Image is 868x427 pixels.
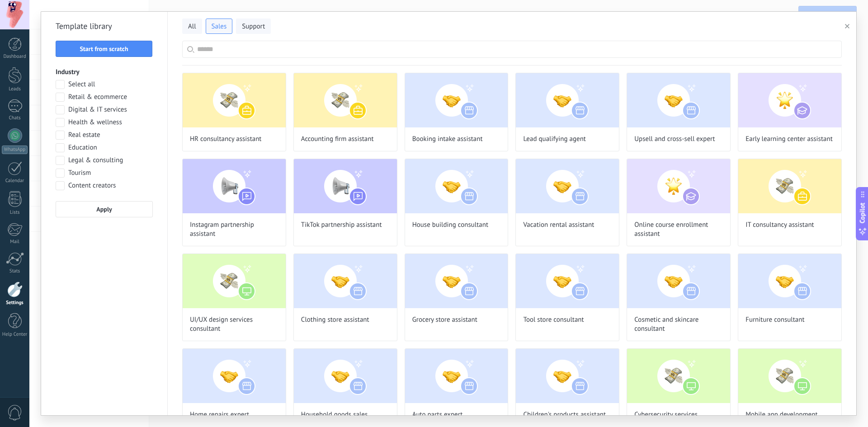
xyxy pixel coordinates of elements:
[68,169,91,178] span: Tourism
[738,349,841,403] img: Mobile app development expert
[2,300,28,306] div: Settings
[56,201,153,217] button: Apply
[182,19,202,34] button: All
[68,93,127,102] span: Retail & ecommerce
[96,206,112,212] span: Apply
[412,315,477,324] span: Grocery store assistant
[516,73,619,127] img: Lead qualifying agent
[405,349,508,403] img: Auto parts expert
[183,159,286,213] img: Instagram partnership assistant
[294,73,397,127] img: Accounting firm assistant
[68,143,97,152] span: Education
[190,135,261,144] span: HR consultancy assistant
[190,410,249,419] span: Home repairs expert
[516,159,619,213] img: Vacation rental assistant
[80,46,128,52] span: Start from scratch
[212,22,227,31] span: Sales
[190,315,278,333] span: UI/UX design services consultant
[68,118,122,127] span: Health & wellness
[183,254,286,308] img: UI/UX design services consultant
[738,254,841,308] img: Furniture consultant
[56,41,152,57] button: Start from scratch
[745,221,814,230] span: IT consultancy assistant
[858,202,867,223] span: Copilot
[56,68,153,76] h3: Industry
[2,54,28,60] div: Dashboard
[183,349,286,403] img: Home repairs expert
[68,156,123,165] span: Legal & consulting
[745,135,833,144] span: Early learning center assistant
[738,73,841,127] img: Early learning center assistant
[523,135,585,144] span: Lead qualifying agent
[68,105,127,114] span: Digital & IT services
[523,221,594,230] span: Vacation rental assistant
[301,135,374,144] span: Accounting firm assistant
[2,268,28,274] div: Stats
[236,19,271,34] button: Support
[405,254,508,308] img: Grocery store assistant
[2,145,28,154] div: WhatsApp
[68,181,116,190] span: Content creators
[523,315,584,324] span: Tool store consultant
[738,159,841,213] img: IT consultancy assistant
[68,80,95,89] span: Select all
[56,19,153,33] h2: Template library
[294,254,397,308] img: Clothing store assistant
[523,410,606,419] span: Children's products assistant
[634,221,723,239] span: Online course enrollment assistant
[516,349,619,403] img: Children's products assistant
[2,115,28,121] div: Chats
[206,19,233,34] button: Sales
[412,410,463,419] span: Auto parts expert
[190,221,278,239] span: Instagram partnership assistant
[301,221,382,230] span: TikTok partnership assistant
[242,22,265,31] span: Support
[412,135,483,144] span: Booking intake assistant
[2,86,28,92] div: Leads
[68,131,100,140] span: Real estate
[183,73,286,127] img: HR consultancy assistant
[294,349,397,403] img: Household goods sales assistant
[301,315,369,324] span: Clothing store assistant
[627,349,730,403] img: Cybersecurity services consultant
[634,315,723,333] span: Cosmetic and skincare consultant
[405,73,508,127] img: Booking intake assistant
[627,254,730,308] img: Cosmetic and skincare consultant
[627,73,730,127] img: Upsell and cross-sell expert
[634,135,715,144] span: Upsell and cross-sell expert
[2,178,28,184] div: Calendar
[2,332,28,338] div: Help Center
[2,210,28,216] div: Lists
[745,315,804,324] span: Furniture consultant
[294,159,397,213] img: TikTok partnership assistant
[412,221,488,230] span: House building consultant
[627,159,730,213] img: Online course enrollment assistant
[405,159,508,213] img: House building consultant
[2,239,28,245] div: Mail
[188,22,196,31] span: All
[516,254,619,308] img: Tool store consultant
